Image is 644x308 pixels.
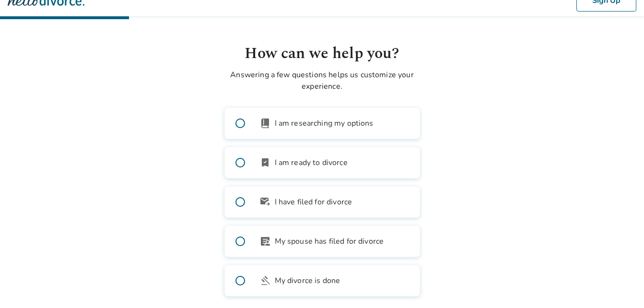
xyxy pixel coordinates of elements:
[224,42,420,65] h1: How can we help you?
[224,69,420,92] p: Answering a few questions helps us customize your experience.
[259,236,271,247] span: article_person
[275,118,374,129] span: I am researching my options
[259,118,271,129] span: book_2
[275,236,384,247] span: My spouse has filed for divorce
[275,196,352,208] span: I have filed for divorce
[275,275,340,286] span: My divorce is done
[259,196,271,208] span: outgoing_mail
[259,157,271,168] span: bookmark_check
[259,275,271,286] span: gavel
[596,262,644,308] iframe: Chat Widget
[275,157,348,168] span: I am ready to divorce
